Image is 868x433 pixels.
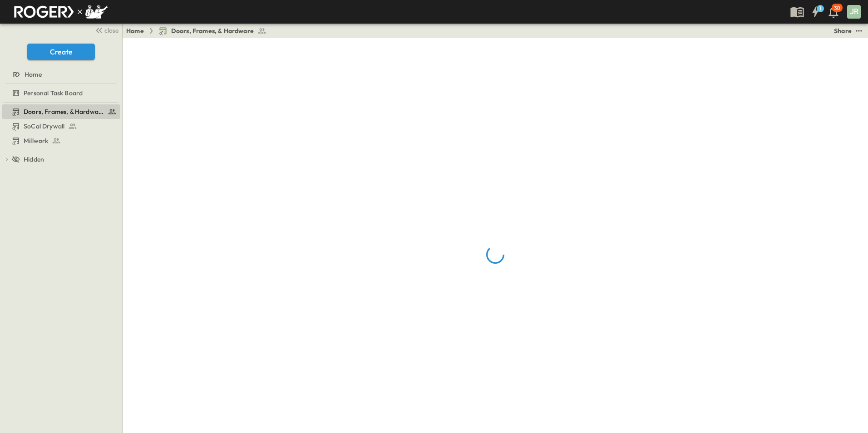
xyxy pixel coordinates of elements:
[24,155,44,164] span: Hidden
[2,87,118,99] a: Personal Task Board
[2,104,120,119] div: Doors, Frames, & Hardwaretest
[2,68,118,81] a: Home
[11,2,108,21] img: RogerSwinnyLogoGroup.png
[847,5,861,19] div: JR
[126,26,272,35] nav: breadcrumbs
[104,26,118,35] span: close
[24,136,48,145] span: Millwork
[806,4,824,20] button: 1
[819,5,821,12] h6: 1
[2,105,118,118] a: Doors, Frames, & Hardware
[2,134,118,147] a: Millwork
[846,4,862,20] button: JR
[126,26,144,35] a: Home
[2,119,120,133] div: SoCal Drywalltest
[91,24,120,36] button: close
[171,26,254,35] span: Doors, Frames, & Hardware
[24,89,83,98] span: Personal Task Board
[24,107,104,116] span: Doors, Frames, & Hardware
[27,44,95,60] button: Create
[24,122,64,131] span: SoCal Drywall
[834,5,840,12] p: 30
[25,70,42,79] span: Home
[158,26,266,35] a: Doors, Frames, & Hardware
[2,86,120,100] div: Personal Task Boardtest
[853,25,864,36] button: test
[2,133,120,148] div: Millworktest
[834,26,852,35] div: Share
[2,120,118,133] a: SoCal Drywall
